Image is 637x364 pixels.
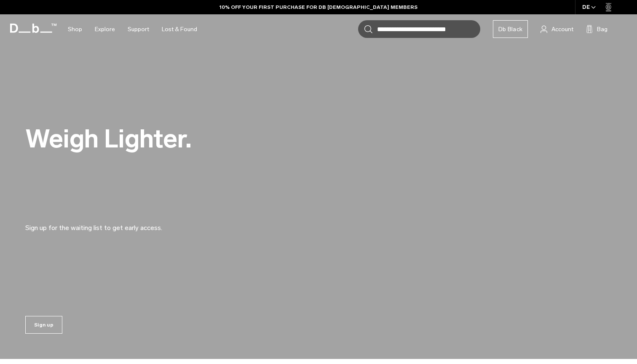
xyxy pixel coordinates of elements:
a: Db Black [493,20,528,38]
a: Support [128,14,149,44]
a: Lost & Found [162,14,197,44]
a: Shop [68,14,82,44]
a: Explore [95,14,115,44]
a: 10% OFF YOUR FIRST PURCHASE FOR DB [DEMOGRAPHIC_DATA] MEMBERS [219,3,418,11]
a: Account [541,24,573,34]
span: Account [551,25,573,34]
span: Bag [597,25,608,34]
p: Sign up for the waiting list to get early access. [25,213,227,233]
h2: Weigh Lighter. [25,126,404,152]
a: Sign up [25,316,62,334]
nav: Main Navigation [62,14,203,44]
button: Bag [586,24,608,34]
